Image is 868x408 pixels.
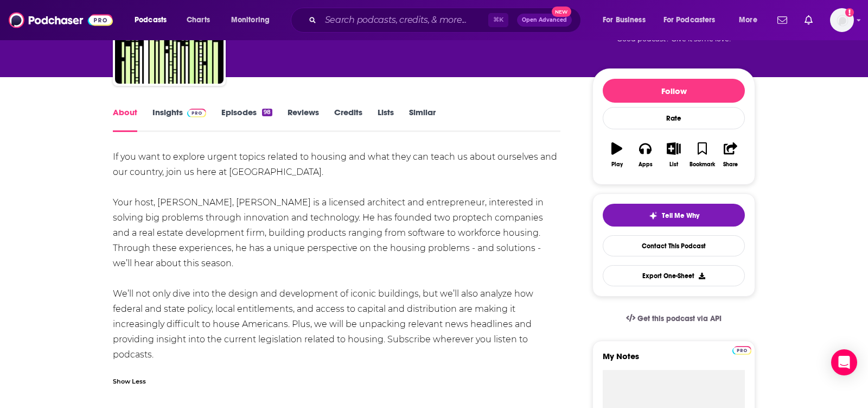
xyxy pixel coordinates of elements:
[595,11,659,29] button: open menu
[656,11,731,29] button: open menu
[845,8,854,17] svg: Add a profile image
[127,11,181,29] button: open menu
[603,204,745,227] button: tell me why sparkleTell Me Why
[603,12,646,28] span: For Business
[603,79,745,103] button: Follow
[603,235,745,256] a: Contact This Podcast
[773,11,792,29] a: Show notifications dropdown
[603,265,745,286] button: Export One-Sheet
[603,135,631,174] button: Play
[262,109,272,116] div: 98
[690,161,715,168] div: Bookmark
[288,107,319,132] a: Reviews
[669,161,678,168] div: List
[522,17,567,23] span: Open Advanced
[113,107,137,132] a: About
[603,107,745,129] div: Rate
[732,346,751,355] img: Podchaser Pro
[187,12,210,28] span: Charts
[830,8,854,32] img: User Profile
[378,107,394,132] a: Lists
[660,135,688,174] button: List
[800,11,817,29] a: Show notifications dropdown
[321,11,488,29] input: Search podcasts, credits, & more...
[603,351,745,370] label: My Notes
[731,11,771,29] button: open menu
[662,211,699,220] span: Tell Me Why
[187,109,206,117] img: Podchaser Pro
[639,161,653,168] div: Apps
[135,12,167,28] span: Podcasts
[488,13,508,27] span: ⌘ K
[221,107,272,132] a: Episodes98
[830,8,854,32] button: Show profile menu
[631,135,659,174] button: Apps
[649,211,658,220] img: tell me why sparkle
[732,344,751,355] a: Pro website
[663,12,716,28] span: For Podcasters
[688,135,716,174] button: Bookmark
[180,11,216,29] a: Charts
[611,161,623,168] div: Play
[739,12,757,28] span: More
[113,149,560,362] div: If you want to explore urgent topics related to housing and what they can teach us about ourselve...
[334,107,362,132] a: Credits
[617,305,730,332] a: Get this podcast via API
[409,107,436,132] a: Similar
[637,314,722,323] span: Get this podcast via API
[717,135,745,174] button: Share
[517,14,572,27] button: Open AdvancedNew
[301,8,591,33] div: Search podcasts, credits, & more...
[831,349,857,375] div: Open Intercom Messenger
[723,161,738,168] div: Share
[9,10,113,30] img: Podchaser - Follow, Share and Rate Podcasts
[224,11,284,29] button: open menu
[552,7,571,17] span: New
[830,8,854,32] span: Logged in as TeemsPR
[152,107,206,132] a: InsightsPodchaser Pro
[231,12,270,28] span: Monitoring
